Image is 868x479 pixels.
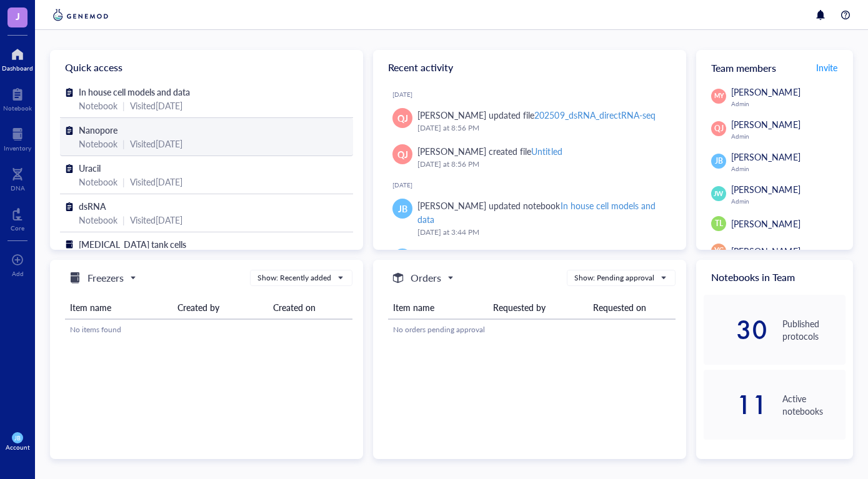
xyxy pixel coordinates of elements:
[4,144,31,152] div: Inventory
[704,320,767,340] div: 30
[715,218,723,229] span: TL
[417,144,562,158] div: [PERSON_NAME] created file
[70,324,347,335] div: No items found
[782,317,846,342] div: Published protocols
[2,44,33,72] a: Dashboard
[392,91,676,98] div: [DATE]
[383,194,676,244] a: JB[PERSON_NAME] updated notebookIn house cell models and data[DATE] at 3:44 PM
[172,296,268,319] th: Created by
[11,204,24,232] a: Core
[79,137,117,151] div: Notebook
[79,175,117,189] div: Notebook
[731,151,800,163] span: [PERSON_NAME]
[268,296,352,319] th: Created on
[79,238,186,250] span: [MEDICAL_DATA] tank cells
[696,50,853,85] div: Team members
[714,189,724,199] span: JW
[79,213,117,227] div: Notebook
[731,183,800,195] span: [PERSON_NAME]
[6,443,30,451] div: Account
[3,104,32,112] div: Notebook
[79,86,190,98] span: In house cell models and data
[130,213,182,227] div: Visited [DATE]
[731,86,800,98] span: [PERSON_NAME]
[411,270,441,285] h5: Orders
[50,7,111,22] img: genemod-logo
[122,99,125,112] div: |
[816,57,838,77] button: Invite
[715,156,723,167] span: JB
[531,145,562,157] div: Untitled
[417,226,666,239] div: [DATE] at 3:44 PM
[383,139,676,175] a: QJ[PERSON_NAME] created fileUntitled[DATE] at 8:56 PM
[12,270,24,277] div: Add
[383,103,676,139] a: QJ[PERSON_NAME] updated file202509_dsRNA_directRNA-seq[DATE] at 8:56 PM
[397,111,408,125] span: QJ
[731,132,846,140] div: Admin
[14,435,20,442] span: JB
[65,296,172,319] th: Item name
[11,184,25,192] div: DNA
[257,272,331,284] div: Show: Recently added
[16,8,20,24] span: J
[79,99,117,112] div: Notebook
[122,213,125,227] div: |
[393,324,671,335] div: No orders pending approval
[417,158,666,170] div: [DATE] at 8:56 PM
[731,100,846,107] div: Admin
[79,124,117,136] span: Nanopore
[488,296,588,319] th: Requested by
[4,124,31,152] a: Inventory
[397,147,408,161] span: QJ
[816,61,837,74] span: Invite
[417,122,666,134] div: [DATE] at 8:56 PM
[714,245,724,257] span: YC
[130,175,182,189] div: Visited [DATE]
[714,91,724,101] span: MY
[50,50,363,85] div: Quick access
[130,99,182,112] div: Visited [DATE]
[782,392,846,417] div: Active notebooks
[79,162,101,174] span: Uracil
[704,395,767,415] div: 11
[87,270,124,285] h5: Freezers
[731,118,800,131] span: [PERSON_NAME]
[588,296,676,319] th: Requested on
[731,165,846,172] div: Admin
[130,137,182,151] div: Visited [DATE]
[79,200,106,212] span: dsRNA
[696,260,853,295] div: Notebooks in Team
[731,197,846,205] div: Admin
[417,108,656,122] div: [PERSON_NAME] updated file
[534,109,655,121] div: 202509_dsRNA_directRNA-seq
[388,296,488,319] th: Item name
[417,199,666,226] div: [PERSON_NAME] updated notebook
[2,64,33,72] div: Dashboard
[398,202,407,215] span: JB
[11,224,24,232] div: Core
[392,181,676,189] div: [DATE]
[731,245,800,257] span: [PERSON_NAME]
[731,217,800,230] span: [PERSON_NAME]
[3,84,32,112] a: Notebook
[122,137,125,151] div: |
[714,123,724,134] span: QJ
[373,50,686,85] div: Recent activity
[11,164,25,192] a: DNA
[122,175,125,189] div: |
[574,272,654,284] div: Show: Pending approval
